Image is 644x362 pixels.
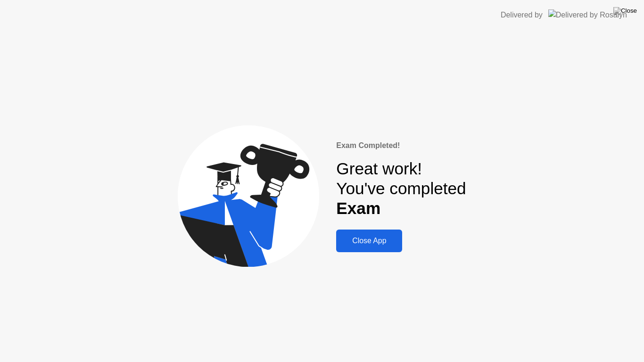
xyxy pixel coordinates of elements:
div: Close App [339,237,399,245]
div: Delivered by [501,9,543,21]
div: Great work! You've completed [336,159,466,219]
img: Close [613,7,637,15]
b: Exam [336,199,380,217]
img: Delivered by Rosalyn [548,9,627,20]
div: Exam Completed! [336,140,466,151]
button: Close App [336,230,402,252]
